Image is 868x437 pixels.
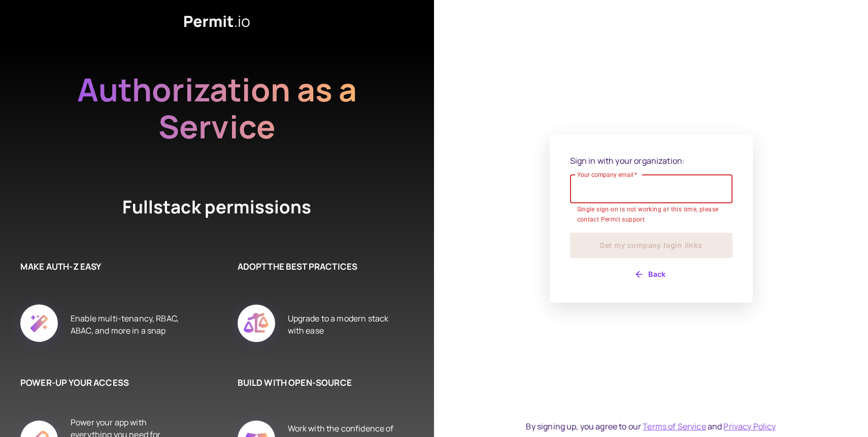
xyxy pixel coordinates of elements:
[238,376,404,389] h6: BUILD WITH OPEN-SOURCE
[643,421,706,432] a: Terms of Service
[288,293,404,356] div: Upgrade to a modern stack with ease
[723,421,776,432] a: Privacy Policy
[570,266,732,282] button: Back
[570,233,732,258] button: Get my company login links
[526,420,776,432] div: By signing up, you agree to our and
[577,205,725,225] p: Single sign-on is not working at this time, please contact Permit support
[71,293,187,356] div: Enable multi-tenancy, RBAC, ABAC, and more in a snap
[20,376,187,389] h6: POWER-UP YOUR ACCESS
[238,260,404,273] h6: ADOPT THE BEST PRACTICES
[20,260,187,273] h6: MAKE AUTH-Z EASY
[85,195,349,220] h4: Fullstack permissions
[45,71,390,145] h2: Authorization as a Service
[570,155,732,167] p: Sign in with your organization:
[577,170,638,179] label: Your company email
